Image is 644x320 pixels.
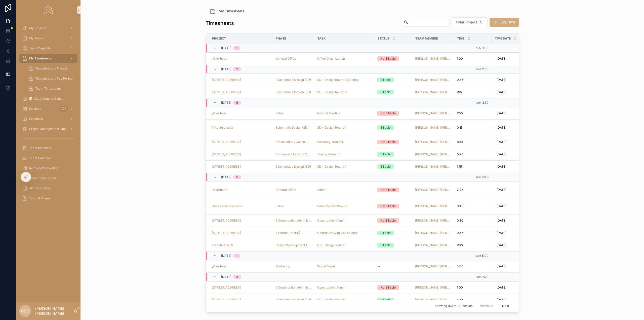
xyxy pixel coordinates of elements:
div: scrollable content [16,20,80,209]
a: 0:20 [457,152,489,156]
span: [DATE] [221,101,231,105]
a: Billable [377,231,409,235]
a: Billable [377,152,409,157]
a: Warranty Transfer [317,140,343,144]
a: _Overhead [212,57,269,61]
a: NotBillable [377,111,409,116]
span: 1 Montelena Ct [212,243,233,247]
a: [PERSON_NAME] [PERSON_NAME] [415,243,451,247]
a: Schematic Design (SD) [275,126,308,130]
a: NotBillable [377,188,409,192]
a: [STREET_ADDRESS] [212,140,269,144]
a: _Overhead [212,188,269,192]
span: General Office [275,188,296,192]
span: [DATE] [497,264,506,268]
a: 2 Schematic Design (SD) [275,165,311,169]
a: [STREET_ADDRESS] [212,90,241,94]
a: Social Media [317,264,336,268]
a: 1:15 [457,90,489,94]
div: 773 [60,106,68,112]
div: Billable [380,78,391,82]
span: [DATE] [497,165,506,169]
a: [STREET_ADDRESS] [212,231,241,235]
a: [DATE] [495,55,531,63]
div: Billable [380,152,391,157]
span: Sales [275,204,283,208]
span: 0:45 [457,78,463,82]
a: SD - Design Round 1 Meeting [317,78,371,82]
a: Office Organization [317,57,371,61]
a: Internal Meeting [317,111,371,115]
span: 1:00 [457,57,463,61]
a: SD - Design Round 1 [317,126,346,130]
button: Select Button [452,17,488,27]
span: 1:15 [457,90,462,94]
a: [PERSON_NAME] [PERSON_NAME] [415,188,451,192]
span: [DATE] [497,219,506,223]
a: SD - Design Round 2 [317,90,347,94]
span: [DATE] [497,140,506,144]
a: [STREET_ADDRESS] [212,152,269,156]
span: [DATE] [497,90,506,94]
a: SD - Design Round 1 Meeting [317,78,358,82]
a: [DATE] [495,76,531,84]
a: [PERSON_NAME] [PERSON_NAME] [415,126,451,130]
span: Sales Calls/Follow up [317,204,347,208]
span: Construction Costs [29,176,56,180]
span: Team Capacity [29,46,51,50]
a: Internal Meeting [317,111,340,115]
a: [PERSON_NAME] [PERSON_NAME] [415,264,451,268]
a: General Office [275,57,311,61]
a: Sales [275,204,311,208]
div: Billable [380,125,391,130]
a: [DATE] [495,163,531,171]
a: [DATE] [495,217,531,225]
a: Sales [275,111,283,115]
a: Construction Costs [19,174,77,183]
a: [DATE] [495,150,531,158]
a: 2 Schematic Design (SD) [275,90,311,94]
span: 2:45 [457,188,463,192]
a: Team Calendar [19,154,77,163]
span: SD - Design Round 1 [317,165,346,169]
span: _Overhead [212,57,227,61]
span: 1:00 [457,140,463,144]
div: Billable [380,164,391,169]
a: 6 Construction Administration ([GEOGRAPHIC_DATA]) [275,219,311,223]
a: Zoning Research [317,152,371,156]
a: _Sales and Proposals [212,204,242,208]
a: [STREET_ADDRESS] [212,78,269,82]
a: [PERSON_NAME] [PERSON_NAME] [415,111,451,115]
a: _Overhead [212,264,227,268]
a: [PERSON_NAME] [PERSON_NAME] [415,204,451,208]
span: My Tasks [29,36,43,40]
span: [DATE] [497,111,506,115]
a: [DATE] [495,88,531,96]
a: DD - Design Round 1 [317,243,346,247]
a: [PERSON_NAME] [PERSON_NAME] [415,140,451,144]
a: NotBillable [377,204,409,208]
span: [DATE] [497,243,506,247]
span: [DATE] [497,231,506,235]
span: _Overhead [212,111,227,115]
a: 0:45 [457,204,489,208]
div: Billable [380,243,391,247]
span: 2 Schematic Design (SD) [275,78,311,82]
a: General Office [275,188,311,192]
a: [PERSON_NAME] [PERSON_NAME] [415,57,451,61]
a: [PERSON_NAME] [PERSON_NAME] [415,165,451,169]
span: _Overhead [212,188,227,192]
span: [DATE] [497,204,506,208]
span: 1 Document Existing Conditions (DEC) [275,152,311,156]
a: Timesheets by Pay Period [25,74,77,83]
a: Team Members [19,144,77,153]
